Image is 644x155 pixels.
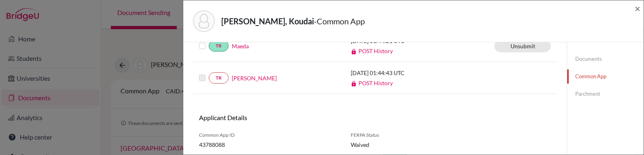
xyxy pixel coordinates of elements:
span: Waived [351,140,430,149]
h6: Applicant Details [199,114,369,121]
a: Parchment [567,87,644,101]
span: - Common App [314,16,365,26]
strong: [PERSON_NAME], Koudai [221,16,314,26]
p: [DATE] 01:44:43 UTC [351,69,460,77]
a: TR [209,40,229,52]
span: × [635,2,640,14]
button: Close [635,4,640,13]
span: Common App ID [199,131,339,139]
span: FERPA Status [351,131,430,139]
a: POST History [351,47,393,54]
a: Unsubmit [494,40,551,52]
a: TR [209,72,229,84]
a: POST History [351,80,393,86]
a: Documents [567,52,644,66]
a: Maeda [232,42,249,50]
span: 43788088 [199,140,339,149]
a: Common App [567,69,644,84]
a: [PERSON_NAME] [232,74,277,82]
